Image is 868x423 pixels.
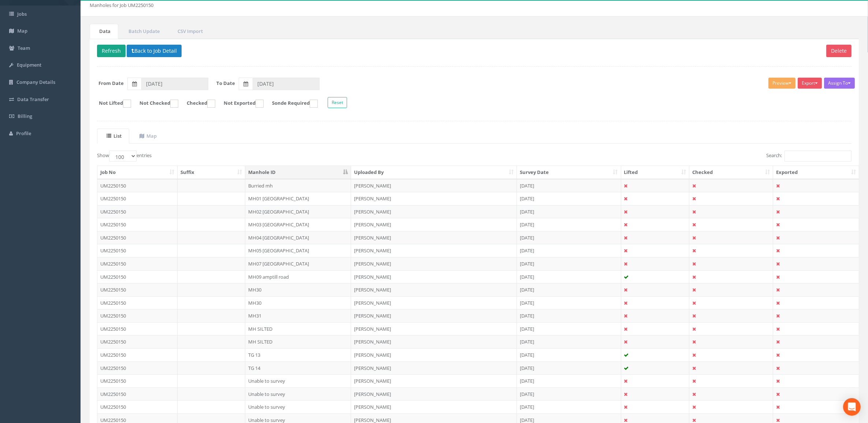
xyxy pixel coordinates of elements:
td: [PERSON_NAME] [351,231,517,244]
label: To Date [217,80,235,87]
td: UM2250150 [97,283,178,296]
td: UM2250150 [97,231,178,244]
td: UM2250150 [97,335,178,348]
a: Data [90,24,118,39]
td: MH31 [245,309,351,322]
uib-tab-heading: Map [139,133,157,139]
td: UM2250150 [97,218,178,231]
td: UM2250150 [97,244,178,257]
select: Showentries [109,151,137,162]
td: MH SILTED [245,322,351,335]
th: Lifted: activate to sort column ascending [621,166,690,179]
input: From Date [141,78,208,90]
td: [PERSON_NAME] [351,192,517,205]
button: Back to Job Detail [127,45,182,57]
td: MH SILTED [245,335,351,348]
th: Suffix: activate to sort column ascending [178,166,246,179]
td: [PERSON_NAME] [351,348,517,361]
a: Map [130,129,164,144]
span: Profile [16,130,31,137]
td: [DATE] [517,361,621,375]
a: CSV Import [168,24,211,39]
label: Not Exported [216,100,264,108]
uib-tab-heading: List [107,133,122,139]
span: Company Details [16,79,55,85]
td: [DATE] [517,218,621,231]
span: Map [17,27,27,34]
button: Preview [768,78,796,89]
td: [DATE] [517,257,621,270]
button: Assign To [824,78,855,89]
td: UM2250150 [97,296,178,309]
td: MH02 [GEOGRAPHIC_DATA] [245,205,351,218]
td: UM2250150 [97,400,178,413]
li: Manholes for Job UM2250150 [90,2,153,9]
td: [DATE] [517,322,621,335]
label: Search: [766,151,852,162]
td: [PERSON_NAME] [351,296,517,309]
td: MH01 [GEOGRAPHIC_DATA] [245,192,351,205]
span: Equipment [17,62,41,68]
td: UM2250150 [97,322,178,335]
td: TG 14 [245,361,351,375]
td: [DATE] [517,192,621,205]
td: UM2250150 [97,270,178,283]
td: [DATE] [517,283,621,296]
button: Reset [328,97,347,108]
td: Burried mh [245,179,351,192]
td: MH07 [GEOGRAPHIC_DATA] [245,257,351,270]
td: [PERSON_NAME] [351,218,517,231]
td: [DATE] [517,244,621,257]
td: UM2250150 [97,257,178,270]
label: Not Checked [132,100,178,108]
button: Refresh [97,45,126,57]
span: Jobs [17,11,27,17]
td: [PERSON_NAME] [351,270,517,283]
a: Batch Update [119,24,167,39]
td: [DATE] [517,296,621,309]
button: Export [798,78,822,89]
td: [PERSON_NAME] [351,335,517,348]
span: Billing [18,113,32,119]
span: Data Transfer [17,96,49,103]
td: Unable to survey [245,374,351,387]
th: Job No: activate to sort column ascending [97,166,178,179]
td: UM2250150 [97,374,178,387]
td: [DATE] [517,348,621,361]
td: [PERSON_NAME] [351,361,517,375]
td: [DATE] [517,309,621,322]
td: UM2250150 [97,179,178,192]
td: UM2250150 [97,361,178,375]
td: [PERSON_NAME] [351,322,517,335]
td: MH04 [GEOGRAPHIC_DATA] [245,231,351,244]
td: UM2250150 [97,309,178,322]
td: [DATE] [517,205,621,218]
td: MH09 amptill road [245,270,351,283]
td: [DATE] [517,179,621,192]
td: [PERSON_NAME] [351,400,517,413]
label: Sonde Required [265,100,318,108]
td: [DATE] [517,387,621,401]
a: List [97,129,129,144]
input: Search: [785,151,852,162]
td: Unable to survey [245,400,351,413]
td: [DATE] [517,270,621,283]
th: Checked: activate to sort column ascending [689,166,773,179]
td: UM2250150 [97,205,178,218]
td: UM2250150 [97,192,178,205]
td: [DATE] [517,231,621,244]
td: [PERSON_NAME] [351,244,517,257]
th: Survey Date: activate to sort column ascending [517,166,621,179]
td: [PERSON_NAME] [351,309,517,322]
td: [DATE] [517,335,621,348]
td: [PERSON_NAME] [351,179,517,192]
button: Delete [826,45,852,57]
td: TG 13 [245,348,351,361]
label: Show entries [97,151,152,162]
td: [PERSON_NAME] [351,205,517,218]
td: MH05 [GEOGRAPHIC_DATA] [245,244,351,257]
div: Open Intercom Messenger [843,398,861,416]
td: UM2250150 [97,348,178,361]
th: Uploaded By: activate to sort column ascending [351,166,517,179]
label: Checked [179,100,215,108]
